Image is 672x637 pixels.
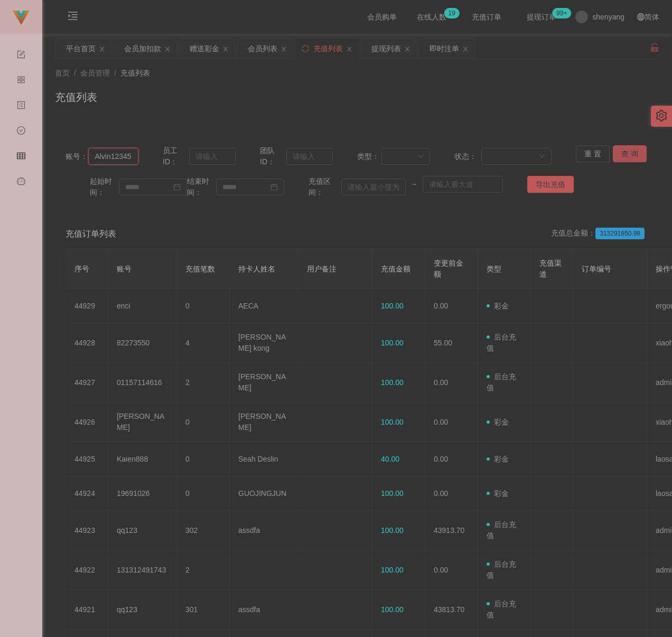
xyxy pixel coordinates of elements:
i: 图标: calendar [270,183,278,191]
td: 0.00 [425,442,478,476]
i: 图标: close [404,46,410,52]
i: 图标: down [417,153,424,161]
i: 图标: down [539,153,545,161]
td: 19691026 [108,476,177,511]
button: 重 置 [576,145,610,162]
span: 产品管理 [17,76,25,170]
span: 充值渠道 [539,259,562,278]
td: AECA [230,289,298,323]
span: 状态： [454,151,481,162]
span: 账号 [117,265,132,273]
td: [PERSON_NAME] [108,402,177,442]
td: 44929 [66,289,108,323]
td: assdfa [230,511,298,550]
span: 彩金 [487,455,509,463]
td: 44926 [66,402,108,442]
span: 彩金 [487,302,509,310]
div: 平台首页 [66,39,96,59]
a: 图标: dashboard平台首页 [17,171,25,278]
span: 用户备注 [307,265,337,273]
span: 数据中心 [17,127,25,221]
span: 100.00 [381,526,404,535]
td: 55.00 [425,323,478,363]
td: 0 [177,442,230,476]
span: 内容中心 [17,101,25,195]
span: 序号 [74,265,89,273]
div: 赠送彩金 [190,39,219,59]
i: 图标: close [164,46,171,52]
td: 0.00 [425,476,478,511]
span: 后台充值 [487,560,516,579]
i: 图标: unlock [650,43,659,52]
td: 44923 [66,511,108,550]
i: 图标: close [281,46,287,52]
p: 9 [452,8,455,18]
td: 01157114616 [108,363,177,402]
input: 请输入最小值为 [341,179,406,195]
i: 图标: close [462,46,469,52]
i: 图标: form [17,45,25,67]
i: 图标: calendar [173,183,181,191]
span: 起始时间： [90,176,119,198]
td: 43813.70 [425,590,478,630]
span: 充值笔数 [185,265,215,273]
span: 彩金 [487,418,509,426]
span: 提现订单 [521,13,562,21]
td: assdfa [230,590,298,630]
span: 彩金 [487,489,509,498]
td: 0.00 [425,550,478,590]
span: 员工ID： [163,145,189,167]
td: 43913.70 [425,511,478,550]
input: 请输入 [286,148,333,165]
td: 0 [177,476,230,511]
span: 100.00 [381,378,404,387]
td: [PERSON_NAME] [230,402,298,442]
td: 4 [177,323,230,363]
span: 类型 [487,265,501,273]
td: 44924 [66,476,108,511]
td: 44921 [66,590,108,630]
span: 变更前金额 [434,259,463,278]
td: enci [108,289,177,323]
h1: 充值列表 [55,89,97,105]
span: 会员管理 [17,152,25,246]
i: 图标: setting [656,110,667,121]
sup: 1020 [552,8,571,18]
i: 图标: close [99,46,105,52]
img: logo.9652507e.png [13,11,30,25]
td: 0.00 [425,402,478,442]
i: 图标: appstore-o [17,71,25,92]
button: 导出充值 [527,176,574,193]
span: 充值订单列表 [66,228,116,240]
sup: 19 [444,8,460,18]
span: ~ [406,179,423,190]
span: 后台充值 [487,599,516,619]
td: [PERSON_NAME] [230,363,298,402]
td: 0 [177,402,230,442]
td: GUOJINGJUN [230,476,298,511]
span: 100.00 [381,566,404,574]
i: 图标: check-circle-o [17,121,25,143]
span: 后台充值 [487,520,516,540]
input: 请输入最大值 [423,176,503,193]
span: / [114,69,116,77]
span: 充值订单 [466,13,507,21]
span: 订单编号 [582,265,611,273]
td: 0.00 [425,289,478,323]
input: 请输入 [88,148,138,165]
td: qq123 [108,511,177,550]
td: 302 [177,511,230,550]
i: 图标: table [17,147,25,168]
div: 充值总金额： [551,228,649,240]
div: 充值列表 [313,39,343,59]
div: 会员加扣款 [124,39,161,59]
span: / [74,69,76,77]
span: 首页 [55,69,70,77]
td: 44927 [66,363,108,402]
span: 持卡人姓名 [238,265,275,273]
td: 131312491743 [108,550,177,590]
span: 账号： [66,151,88,162]
td: 82273550 [108,323,177,363]
td: 44925 [66,442,108,476]
span: 100.00 [381,489,404,498]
